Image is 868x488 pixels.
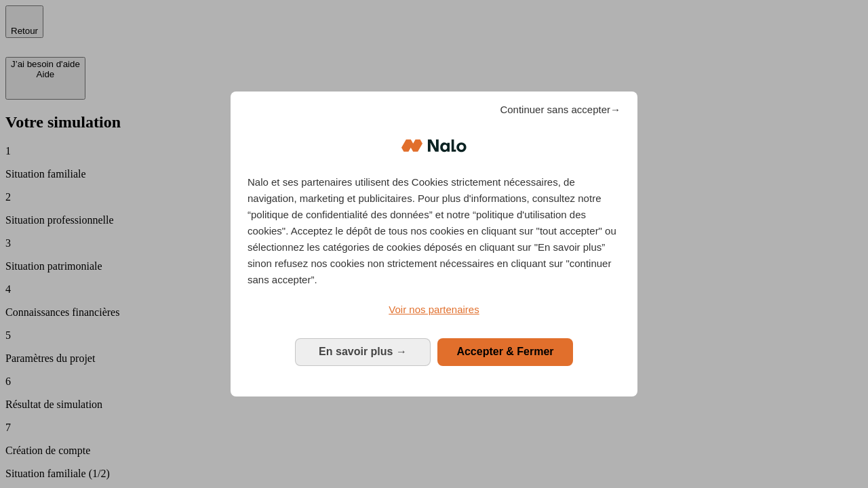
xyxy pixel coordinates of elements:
span: Voir nos partenaires [389,304,479,315]
span: En savoir plus → [319,346,407,357]
p: Nalo et ses partenaires utilisent des Cookies strictement nécessaires, de navigation, marketing e... [248,174,620,288]
img: Logo [401,125,467,166]
span: Accepter & Fermer [456,346,553,357]
a: Voir nos partenaires [248,302,620,318]
div: Bienvenue chez Nalo Gestion du consentement [231,91,637,396]
button: Accepter & Fermer: Accepter notre traitement des données et fermer [437,338,573,365]
button: En savoir plus: Configurer vos consentements [295,338,431,365]
span: Continuer sans accepter→ [500,102,620,118]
